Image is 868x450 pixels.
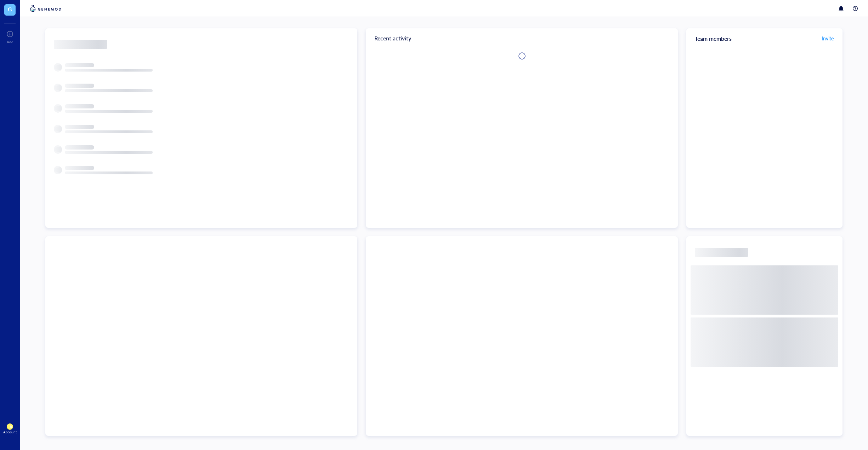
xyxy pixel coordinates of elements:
div: Recent activity [366,28,678,48]
span: Invite [822,35,834,42]
div: Account [3,430,17,434]
span: LR [8,425,12,429]
button: Invite [821,33,834,44]
div: Add [7,40,13,44]
div: Team members [686,28,843,48]
span: G [8,5,12,13]
img: genemod-logo [28,4,63,13]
